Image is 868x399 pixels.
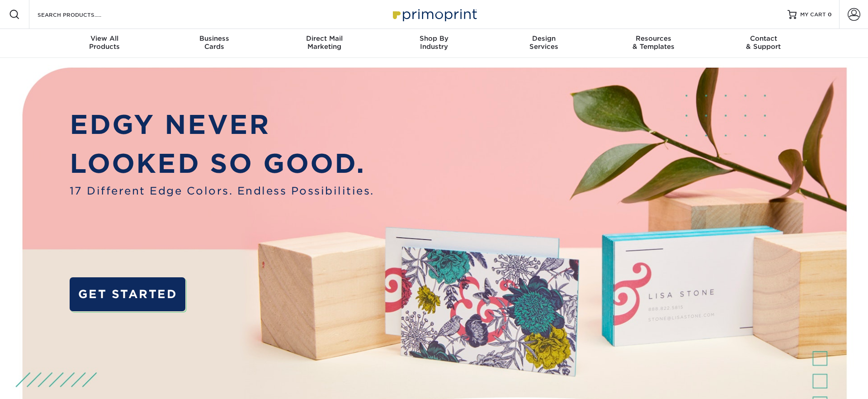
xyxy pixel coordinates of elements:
img: Primoprint [389,5,479,24]
div: Services [489,34,599,51]
div: Marketing [269,34,379,51]
span: Shop By [379,34,489,43]
span: 0 [828,11,832,18]
div: Products [50,34,160,51]
p: EDGY NEVER [70,105,374,144]
a: GET STARTED [70,277,186,312]
span: Direct Mail [269,34,379,43]
div: Cards [160,34,269,51]
span: Design [489,34,599,43]
span: Contact [708,34,818,43]
div: & Templates [599,34,708,51]
div: & Support [708,34,818,51]
a: Contact& Support [708,29,818,58]
a: BusinessCards [160,29,269,58]
span: View All [50,34,160,43]
p: LOOKED SO GOOD. [70,144,374,183]
a: Shop ByIndustry [379,29,489,58]
a: DesignServices [489,29,599,58]
input: SEARCH PRODUCTS..... [37,9,125,20]
div: Industry [379,34,489,51]
a: Resources& Templates [599,29,708,58]
span: MY CART [800,11,826,19]
span: 17 Different Edge Colors. Endless Possibilities. [70,183,374,199]
span: Business [160,34,269,43]
a: Direct MailMarketing [269,29,379,58]
span: Resources [599,34,708,43]
a: View AllProducts [50,29,160,58]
